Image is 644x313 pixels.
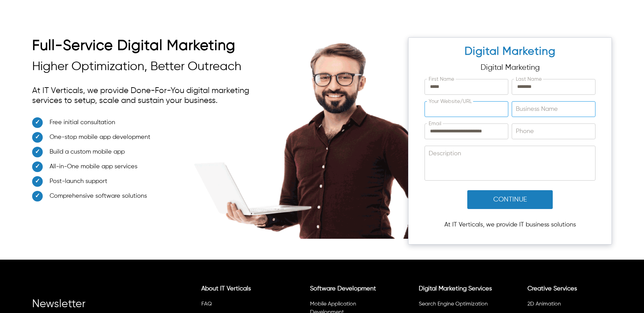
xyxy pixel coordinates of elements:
li: Search Engine Optimization [418,299,500,312]
a: Software Development [310,286,376,292]
span: One-stop mobile app development [50,133,150,142]
a: Search Engine Optimization [419,301,488,307]
a: About IT Verticals [201,286,251,292]
p: At IT Verticals, we provide Done-For-You digital marketing services to setup, scale and sustain y... [32,82,264,109]
h3: Higher Optimization, Better Outreach [32,60,264,74]
span: Build a custom mobile app [50,147,125,157]
span: Free initial consultation [50,118,115,127]
li: 2D Animation [526,299,608,312]
span: Comprehensive software solutions [50,192,147,201]
span: Post-launch support [50,177,107,186]
li: FAQ [200,299,282,312]
button: Continue [467,190,553,209]
a: 2D Animation [527,301,561,307]
span: All-in-One mobile app services [50,162,137,171]
p: At IT Verticals, we provide IT business solutions [444,220,576,230]
h2: Digital Marketing [420,41,600,62]
a: Digital Marketing Services [419,286,492,292]
p: Digital Marketing [481,62,540,74]
a: Creative Services [527,286,577,292]
h2: Full-Service Digital Marketing [32,37,264,58]
a: FAQ [201,301,212,307]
